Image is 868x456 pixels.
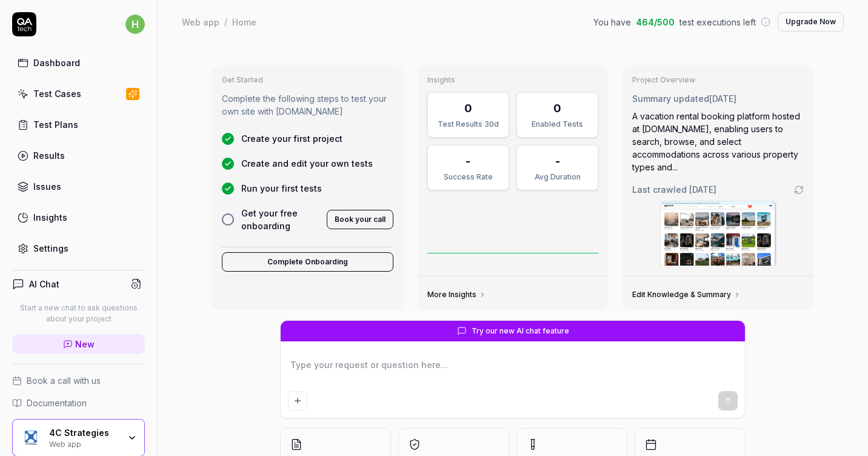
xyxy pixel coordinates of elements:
[464,100,472,116] div: 0
[12,206,145,229] a: Insights
[524,119,590,130] div: Enabled Tests
[222,252,393,272] button: Complete Onboarding
[33,242,68,255] div: Settings
[12,334,145,354] a: New
[435,172,501,183] div: Success Rate
[27,374,101,387] span: Book a call with us
[222,75,393,85] h3: Get Started
[20,427,42,449] img: 4C Strategies Logo
[593,16,631,29] span: You have
[241,132,342,145] span: Create your first project
[12,144,145,167] a: Results
[241,157,373,170] span: Create and edit your own tests
[689,184,716,195] time: [DATE]
[435,119,501,130] div: Test Results 30d
[12,397,145,409] a: Documentation
[632,110,804,173] div: A vacation rental booking platform hosted at [DOMAIN_NAME], enabling users to search, browse, and...
[632,75,804,85] h3: Project Overview
[632,183,716,196] span: Last crawled
[232,16,256,28] div: Home
[33,56,80,69] div: Dashboard
[222,92,393,118] p: Complete the following steps to test your own site with [DOMAIN_NAME]
[553,100,561,116] div: 0
[466,153,470,169] div: -
[661,201,776,266] img: Screenshot
[709,93,736,104] time: [DATE]
[33,149,65,162] div: Results
[27,397,87,409] span: Documentation
[241,182,322,195] span: Run your first tests
[794,185,804,195] a: Go to crawling settings
[427,290,486,300] a: More Insights
[33,87,81,100] div: Test Cases
[427,75,599,85] h3: Insights
[12,175,145,198] a: Issues
[33,118,78,131] div: Test Plans
[182,16,219,28] div: Web app
[636,16,675,29] span: 464 / 500
[632,290,741,300] a: Edit Knowledge & Summary
[29,278,59,290] h4: AI Chat
[125,12,145,36] button: h
[288,391,307,411] button: Add attachment
[33,180,61,193] div: Issues
[241,207,319,232] span: Get your free onboarding
[33,211,67,224] div: Insights
[778,12,844,32] button: Upgrade Now
[327,212,393,224] a: Book your call
[524,172,590,183] div: Avg Duration
[12,82,145,106] a: Test Cases
[125,15,145,34] span: h
[224,16,227,28] div: /
[12,113,145,136] a: Test Plans
[75,338,95,350] span: New
[12,303,145,324] p: Start a new chat to ask questions about your project
[632,93,709,104] span: Summary updated
[679,16,756,29] span: test executions left
[327,210,393,229] button: Book your call
[12,236,145,260] a: Settings
[12,374,145,387] a: Book a call with us
[555,153,560,169] div: -
[12,51,145,75] a: Dashboard
[49,438,119,448] div: Web app
[472,326,569,337] span: Try our new AI chat feature
[49,428,119,438] div: 4C Strategies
